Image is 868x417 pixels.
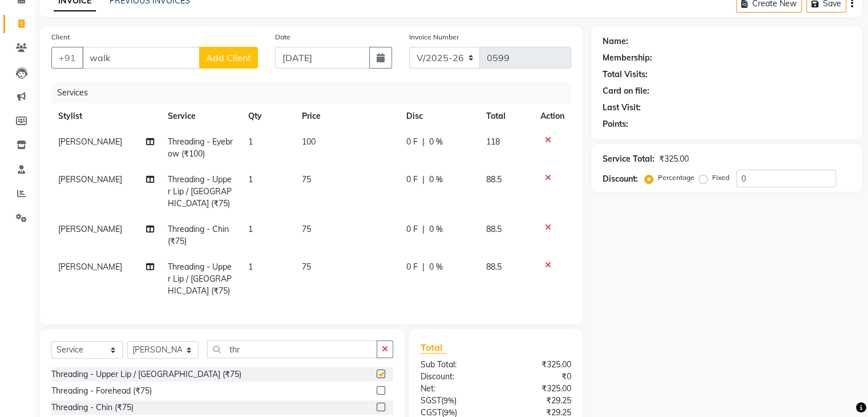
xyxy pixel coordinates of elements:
[406,261,418,273] span: 0 F
[58,224,122,234] span: [PERSON_NAME]
[412,359,496,371] div: Sub Total:
[168,174,232,209] span: Threading - Upper Lip / [GEOGRAPHIC_DATA] (₹75)
[496,371,580,383] div: ₹0
[496,395,580,407] div: ₹29.25
[168,137,233,159] span: Threading - Eyebrow (₹100)
[53,82,580,103] div: Services
[421,342,447,354] span: Total
[603,52,652,64] div: Membership:
[412,371,496,383] div: Discount:
[496,359,580,371] div: ₹325.00
[603,153,655,165] div: Service Total:
[479,103,534,129] th: Total
[422,136,425,148] span: |
[603,69,648,81] div: Total Visits:
[206,52,251,63] span: Add Client
[248,137,253,147] span: 1
[51,32,70,42] label: Client
[199,47,258,69] button: Add Client
[486,262,502,272] span: 88.5
[603,118,628,130] div: Points:
[406,223,418,235] span: 0 F
[58,137,122,147] span: [PERSON_NAME]
[248,224,253,234] span: 1
[302,224,311,234] span: 75
[51,402,134,414] div: Threading - Chin (₹75)
[82,47,200,69] input: Search by Name/Mobile/Email/Code
[603,35,628,47] div: Name:
[302,137,316,147] span: 100
[412,395,496,407] div: ( )
[421,395,441,406] span: SGST
[443,396,454,405] span: 9%
[603,173,638,185] div: Discount:
[412,383,496,395] div: Net:
[51,103,161,129] th: Stylist
[51,385,152,397] div: Threading - Forehead (₹75)
[429,174,443,186] span: 0 %
[422,261,425,273] span: |
[248,174,253,185] span: 1
[58,262,122,272] span: [PERSON_NAME]
[51,47,83,69] button: +91
[295,103,399,129] th: Price
[161,103,241,129] th: Service
[241,103,295,129] th: Qty
[486,224,502,234] span: 88.5
[486,174,502,185] span: 88.5
[406,136,418,148] span: 0 F
[429,223,443,235] span: 0 %
[422,223,425,235] span: |
[58,174,122,185] span: [PERSON_NAME]
[486,137,500,147] span: 118
[248,262,253,272] span: 1
[409,32,459,42] label: Invoice Number
[168,262,232,296] span: Threading - Upper Lip / [GEOGRAPHIC_DATA] (₹75)
[444,408,455,417] span: 9%
[658,173,695,183] label: Percentage
[406,174,418,186] span: 0 F
[51,368,241,380] div: Threading - Upper Lip / [GEOGRAPHIC_DATA] (₹75)
[168,224,229,246] span: Threading - Chin (₹75)
[659,153,689,165] div: ₹325.00
[302,262,311,272] span: 75
[712,173,729,183] label: Fixed
[496,383,580,395] div: ₹325.00
[302,174,311,185] span: 75
[207,340,377,358] input: Search or Scan
[399,103,479,129] th: Disc
[603,85,649,97] div: Card on file:
[603,102,641,114] div: Last Visit:
[422,174,425,186] span: |
[275,32,290,42] label: Date
[534,103,571,129] th: Action
[429,136,443,148] span: 0 %
[429,261,443,273] span: 0 %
